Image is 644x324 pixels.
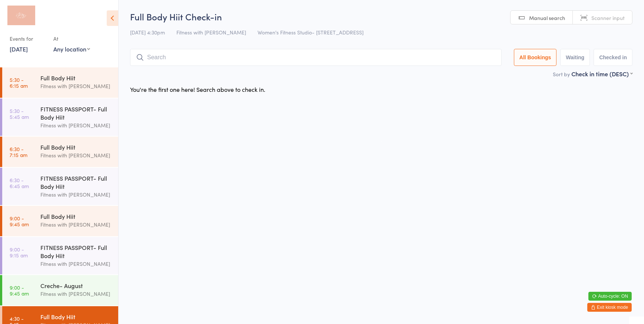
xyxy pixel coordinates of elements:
[2,237,118,274] a: 9:00 -9:15 amFITNESS PASSPORT- Full Body HiitFitness with [PERSON_NAME]
[53,45,90,53] div: Any location
[40,151,112,160] div: Fitness with [PERSON_NAME]
[560,49,590,66] button: Waiting
[40,260,112,268] div: Fitness with [PERSON_NAME]
[10,33,46,45] div: Events for
[553,70,570,78] label: Sort by
[10,215,29,227] time: 9:00 - 9:45 am
[176,29,246,36] span: Fitness with [PERSON_NAME]
[40,74,112,82] div: Full Body Hiit
[2,168,118,205] a: 6:30 -6:45 amFITNESS PASSPORT- Full Body HiitFitness with [PERSON_NAME]
[40,105,112,121] div: FITNESS PASSPORT- Full Body Hiit
[10,108,29,120] time: 5:30 - 5:45 am
[40,220,112,229] div: Fitness with [PERSON_NAME]
[10,77,28,88] time: 5:30 - 6:15 am
[10,45,28,53] a: [DATE]
[130,49,502,66] input: Search
[130,85,265,93] div: You're the first one here! Search above to check in.
[10,284,29,296] time: 9:00 - 9:45 am
[10,246,28,258] time: 9:00 - 9:15 am
[40,121,112,130] div: Fitness with [PERSON_NAME]
[2,275,118,305] a: 9:00 -9:45 amCreche- AugustFitness with [PERSON_NAME]
[2,137,118,167] a: 6:30 -7:15 amFull Body HiitFitness with [PERSON_NAME]
[2,98,118,136] a: 5:30 -5:45 amFITNESS PASSPORT- Full Body HiitFitness with [PERSON_NAME]
[2,206,118,236] a: 9:00 -9:45 amFull Body HiitFitness with [PERSON_NAME]
[588,292,632,301] button: Auto-cycle: ON
[571,70,633,78] div: Check in time (DESC)
[591,14,625,21] span: Scanner input
[40,82,112,90] div: Fitness with [PERSON_NAME]
[10,177,29,189] time: 6:30 - 6:45 am
[53,33,90,45] div: At
[529,14,565,21] span: Manual search
[130,10,633,23] h2: Full Body Hiit Check-in
[514,49,557,66] button: All Bookings
[594,49,633,66] button: Checked in
[40,243,112,260] div: FITNESS PASSPORT- Full Body Hiit
[40,190,112,199] div: Fitness with [PERSON_NAME]
[40,313,112,321] div: Full Body Hiit
[258,29,364,36] span: Women's Fitness Studio- [STREET_ADDRESS]
[40,290,112,298] div: Fitness with [PERSON_NAME]
[40,212,112,220] div: Full Body Hiit
[2,67,118,98] a: 5:30 -6:15 amFull Body HiitFitness with [PERSON_NAME]
[7,6,35,25] img: Fitness with Zoe
[40,143,112,151] div: Full Body Hiit
[130,29,165,36] span: [DATE] 4:30pm
[10,146,27,158] time: 6:30 - 7:15 am
[587,303,632,312] button: Exit kiosk mode
[40,281,112,290] div: Creche- August
[40,174,112,190] div: FITNESS PASSPORT- Full Body Hiit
